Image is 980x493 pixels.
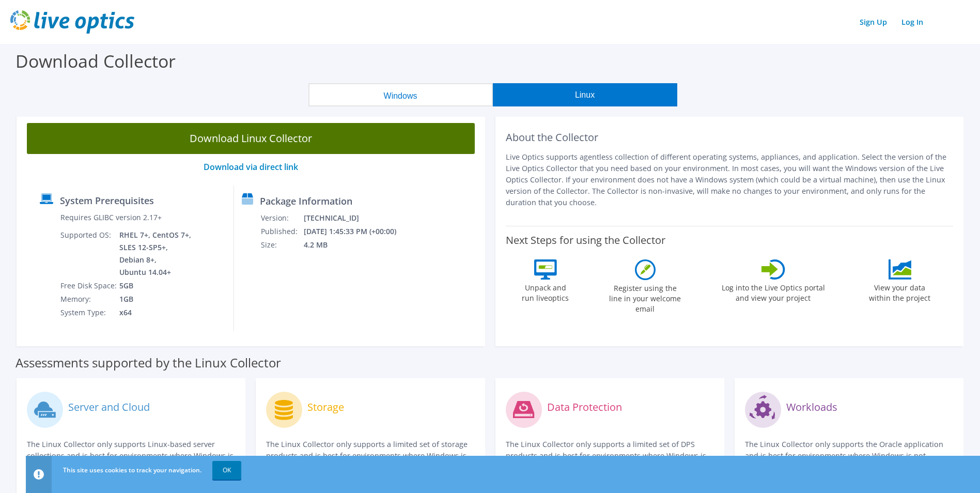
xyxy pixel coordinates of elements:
[119,292,193,306] td: 1GB
[60,212,162,223] label: Requires GLIBC version 2.17+
[204,161,298,173] a: Download via direct link
[506,131,954,144] h2: About the Collector
[307,402,344,412] label: Storage
[27,439,235,473] p: The Linux Collector only supports Linux-based server collections and is best for environments whe...
[119,228,193,279] td: RHEL 7+, CentOS 7+, SLES 12-SP5+, Debian 8+, Ubuntu 14.04+
[786,402,837,412] label: Workloads
[119,279,193,292] td: 5GB
[27,123,475,154] a: Download Linux Collector
[212,461,241,480] a: OK
[522,280,569,303] label: Unpack and run liveoptics
[260,238,303,252] td: Size:
[260,196,352,206] label: Package Information
[15,358,281,368] label: Assessments supported by the Linux Collector
[493,83,677,106] button: Linux
[863,280,937,303] label: View your data within the project
[266,439,474,473] p: The Linux Collector only supports a limited set of storage products and is best for environments ...
[260,225,303,238] td: Published:
[60,195,154,206] label: System Prerequisites
[119,306,193,319] td: x64
[15,49,176,73] label: Download Collector
[721,280,826,303] label: Log into the Live Optics portal and view your project
[60,279,119,292] td: Free Disk Space:
[303,225,410,238] td: [DATE] 1:45:33 PM (+00:00)
[854,14,892,29] a: Sign Up
[308,83,493,106] button: Windows
[60,306,119,319] td: System Type:
[60,228,119,279] td: Supported OS:
[896,14,928,29] a: Log In
[606,280,684,314] label: Register using the line in your welcome email
[506,151,954,208] p: Live Optics supports agentless collection of different operating systems, appliances, and applica...
[303,211,410,225] td: [TECHNICAL_ID]
[63,466,201,474] span: This site uses cookies to track your navigation.
[547,402,622,412] label: Data Protection
[60,292,119,306] td: Memory:
[506,439,714,473] p: The Linux Collector only supports a limited set of DPS products and is best for environments wher...
[745,439,953,473] p: The Linux Collector only supports the Oracle application and is best for environments where Windo...
[260,211,303,225] td: Version:
[68,402,150,412] label: Server and Cloud
[506,234,665,246] label: Next Steps for using the Collector
[10,10,134,34] img: live_optics_svg.svg
[303,238,410,252] td: 4.2 MB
